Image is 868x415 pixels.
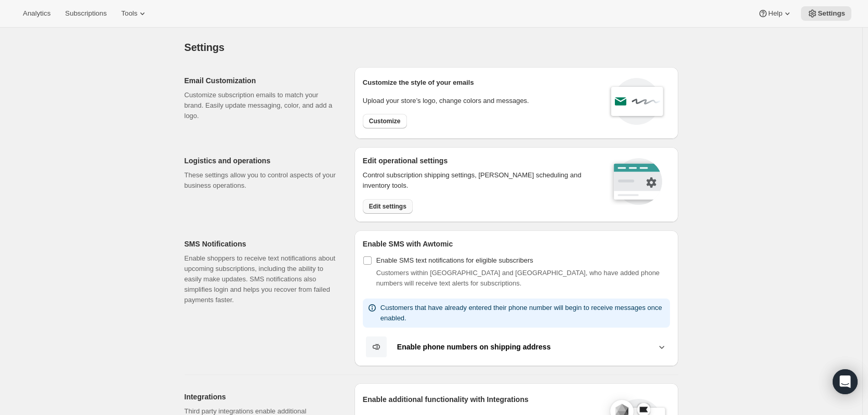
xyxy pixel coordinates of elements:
[376,256,533,264] span: Enable SMS text notifications for eligible subscribers
[752,6,799,21] button: Help
[363,199,413,214] button: Edit settings
[818,9,845,18] span: Settings
[185,155,338,166] h2: Logistics and operations
[23,9,50,18] span: Analytics
[185,392,338,402] h2: Integrations
[59,6,113,21] button: Subscriptions
[363,394,600,405] h2: Enable additional functionality with Integrations
[65,9,107,18] span: Subscriptions
[397,343,551,351] b: Enable phone numbers on shipping address
[369,117,401,125] span: Customize
[363,96,529,106] p: Upload your store’s logo, change colors and messages.
[376,269,660,287] span: Customers within [GEOGRAPHIC_DATA] and [GEOGRAPHIC_DATA], who have added phone numbers will recei...
[363,170,595,191] p: Control subscription shipping settings, [PERSON_NAME] scheduling and inventory tools.
[380,303,666,323] p: Customers that have already entered their phone number will begin to receive messages once enabled.
[121,9,137,18] span: Tools
[768,9,782,18] span: Help
[17,6,57,21] button: Analytics
[369,202,406,211] span: Edit settings
[185,239,338,249] h2: SMS Notifications
[185,170,338,191] p: These settings allow you to control aspects of your business operations.
[363,77,474,88] p: Customize the style of your emails
[363,155,595,166] h2: Edit operational settings
[801,6,851,21] button: Settings
[185,42,225,53] span: Settings
[185,90,338,121] p: Customize subscription emails to match your brand. Easily update messaging, color, and add a logo.
[363,336,670,358] button: Enable phone numbers on shipping address
[115,6,154,21] button: Tools
[185,253,338,305] p: Enable shoppers to receive text notifications about upcoming subscriptions, including the ability...
[833,369,858,394] div: Open Intercom Messenger
[363,114,407,128] button: Customize
[363,239,670,249] h2: Enable SMS with Awtomic
[185,75,338,86] h2: Email Customization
